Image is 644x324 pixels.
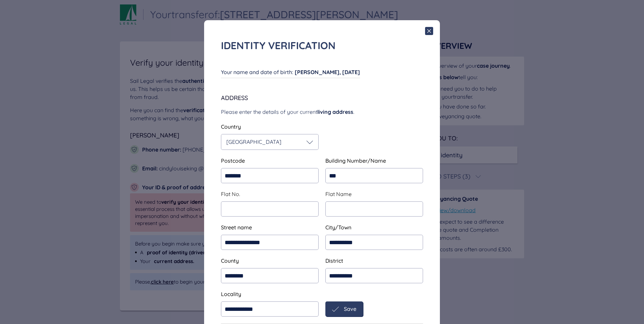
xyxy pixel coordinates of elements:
[325,157,386,164] span: Building Number/Name
[221,108,423,116] div: Please enter the details of your current .
[221,69,293,75] span: Your name and date of birth :
[221,94,248,102] span: Address
[325,191,352,197] span: Flat Name
[226,138,281,145] span: [GEOGRAPHIC_DATA]
[295,69,360,75] span: [PERSON_NAME], [DATE]
[221,291,241,297] span: Locality
[221,224,252,231] span: Street name
[325,257,343,264] span: District
[221,157,245,164] span: Postcode
[344,306,356,312] span: Save
[221,123,241,130] span: Country
[221,257,239,264] span: County
[221,39,335,52] span: Identity verification
[317,108,353,115] span: living address
[325,224,351,231] span: City/Town
[221,191,240,197] span: Flat No.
